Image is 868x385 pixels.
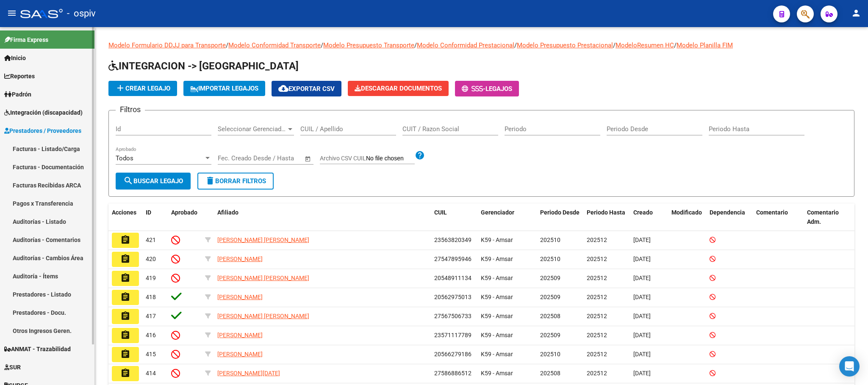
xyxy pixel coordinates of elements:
span: Dependencia [710,209,745,216]
span: K59 - Amsar [481,313,513,319]
span: 202512 [587,351,607,357]
span: 202508 [540,313,560,319]
input: Fecha inicio [218,154,252,162]
span: 418 [146,294,156,300]
span: 202509 [540,294,560,300]
span: - [462,85,485,93]
mat-icon: add [115,83,125,93]
span: [PERSON_NAME][DATE] [217,370,280,377]
span: 20566279186 [434,351,471,357]
span: [DATE] [633,236,651,243]
button: Exportar CSV [272,81,341,96]
mat-icon: assignment [120,292,130,302]
span: 414 [146,370,156,377]
span: [PERSON_NAME] [PERSON_NAME] [217,236,309,243]
datatable-header-cell: Periodo Hasta [583,203,630,231]
span: [DATE] [633,294,651,300]
h3: Filtros [116,104,145,115]
span: Seleccionar Gerenciador [218,125,286,133]
mat-icon: assignment [120,349,130,359]
button: Buscar Legajo [116,173,191,190]
span: [PERSON_NAME] [PERSON_NAME] [217,275,309,281]
a: Modelo Formulario DDJJ para Transporte [108,41,226,49]
span: 202508 [540,370,560,377]
span: 202512 [587,332,607,338]
mat-icon: person [851,8,861,18]
button: Borrar Filtros [197,173,274,190]
a: Modelo Presupuesto Transporte [323,41,414,49]
span: ANMAT - Trazabilidad [4,344,71,354]
mat-icon: assignment [120,368,130,378]
a: Modelo Presupuesto Prestacional [517,41,613,49]
mat-icon: search [123,176,133,186]
datatable-header-cell: Acciones [108,203,142,231]
span: Periodo Hasta [587,209,625,216]
span: Aprobado [171,209,197,216]
span: 27547895946 [434,256,471,262]
datatable-header-cell: ID [142,203,168,231]
span: Comentario Adm. [807,209,839,225]
span: Descargar Documentos [355,85,442,92]
span: 27567506733 [434,313,471,319]
span: [DATE] [633,313,651,319]
span: 417 [146,313,156,319]
datatable-header-cell: Comentario Adm. [804,203,854,231]
span: Inicio [4,53,26,63]
span: 20548911134 [434,275,471,281]
span: Firma Express [4,35,48,44]
button: Open calendar [303,154,313,164]
span: Borrar Filtros [205,177,266,185]
span: [DATE] [633,256,651,262]
span: 202510 [540,351,560,357]
mat-icon: assignment [120,330,130,340]
span: K59 - Amsar [481,256,513,262]
span: K59 - Amsar [481,332,513,338]
span: Comentario [756,209,788,216]
datatable-header-cell: Afiliado [214,203,431,231]
mat-icon: delete [205,176,215,186]
span: [DATE] [633,370,651,377]
button: -Legajos [455,81,519,96]
span: 202509 [540,332,560,338]
datatable-header-cell: Modificado [668,203,706,231]
mat-icon: assignment [120,254,130,264]
span: 419 [146,275,156,281]
span: SUR [4,363,21,372]
span: Modificado [671,209,702,216]
datatable-header-cell: Gerenciador [477,203,537,231]
span: [DATE] [633,351,651,357]
span: Acciones [112,209,136,216]
div: Open Intercom Messenger [839,356,860,377]
span: 23571117789 [434,332,471,338]
span: 202512 [587,313,607,319]
span: CUIL [434,209,447,216]
span: Periodo Desde [540,209,580,216]
datatable-header-cell: CUIL [431,203,477,231]
span: Crear Legajo [115,85,170,92]
mat-icon: menu [7,8,17,18]
datatable-header-cell: Periodo Desde [537,203,583,231]
span: 202512 [587,294,607,300]
mat-icon: assignment [120,235,130,245]
span: [DATE] [633,332,651,338]
span: 202512 [587,256,607,262]
span: [DATE] [633,275,651,281]
span: K59 - Amsar [481,370,513,377]
span: 202512 [587,236,607,243]
a: Modelo Planilla FIM [677,41,733,49]
input: Archivo CSV CUIL [366,155,415,162]
datatable-header-cell: Creado [630,203,668,231]
span: K59 - Amsar [481,236,513,243]
span: 23563820349 [434,236,471,243]
span: Prestadores / Proveedores [4,126,81,135]
span: INTEGRACION -> [GEOGRAPHIC_DATA] [108,60,299,72]
a: Modelo Conformidad Transporte [228,41,321,49]
span: 415 [146,351,156,357]
span: 202512 [587,370,607,377]
span: Buscar Legajo [123,177,183,185]
button: Descargar Documentos [348,81,449,96]
span: ID [146,209,151,216]
datatable-header-cell: Comentario [753,203,804,231]
span: Creado [633,209,653,216]
mat-icon: help [415,150,425,160]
